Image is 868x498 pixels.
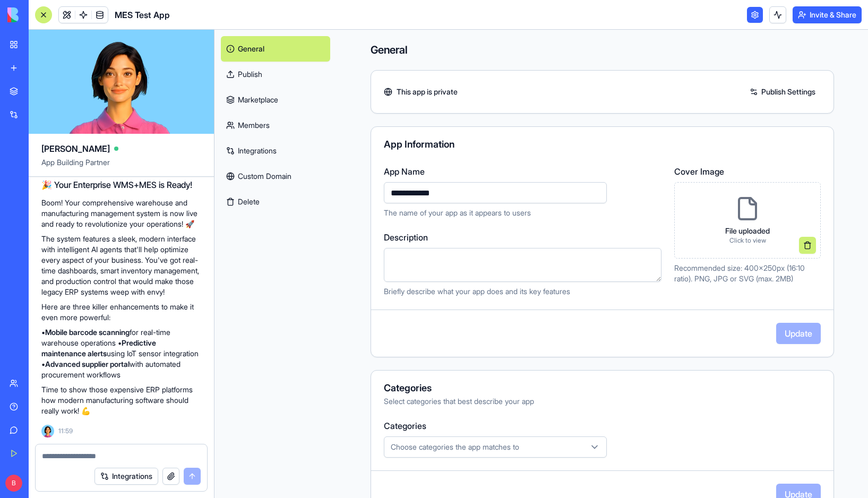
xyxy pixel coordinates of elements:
[371,42,834,57] h4: General
[725,226,770,236] p: File uploaded
[41,302,201,323] p: Here are three killer enhancements to make it even more powerful:
[674,182,821,259] div: File uploadedClick to view
[41,198,201,229] p: Boom! Your comprehensive warehouse and manufacturing management system is now live and ready to r...
[384,396,821,407] div: Select categories that best describe your app
[41,142,110,155] span: [PERSON_NAME]
[58,427,73,435] span: 11:59
[7,7,73,22] img: logo
[41,384,201,416] p: Time to show those expensive ERP platforms how modern manufacturing software should really work! 💪
[384,419,821,432] label: Categories
[41,234,201,297] p: The system features a sleek, modern interface with intelligent AI agents that'll help optimize ev...
[221,113,330,138] a: Members
[41,178,201,191] h2: 🎉 Your Enterprise WMS+MES is Ready!
[384,383,821,393] div: Categories
[391,442,519,452] span: Choose categories the app matches to
[674,165,821,178] label: Cover Image
[115,8,170,21] span: MES Test App
[384,208,661,218] p: The name of your app as it appears to users
[397,87,458,97] span: This app is private
[384,436,607,458] button: Choose categories the app matches to
[221,164,330,189] a: Custom Domain
[41,157,201,176] span: App Building Partner
[45,328,130,337] strong: Mobile barcode scanning
[221,87,330,113] a: Marketplace
[94,468,158,485] button: Integrations
[384,286,661,297] p: Briefly describe what your app does and its key features
[384,165,661,178] label: App Name
[725,236,770,245] p: Click to view
[221,36,330,62] a: General
[41,425,54,437] img: Ella_00000_wcx2te.png
[221,62,330,87] a: Publish
[41,327,201,380] p: • for real-time warehouse operations • using IoT sensor integration • with automated procurement ...
[384,231,661,244] label: Description
[221,189,330,214] button: Delete
[744,83,821,100] a: Publish Settings
[384,140,821,149] div: App Information
[674,263,821,284] p: Recommended size: 400x250px (16:10 ratio). PNG, JPG or SVG (max. 2MB)
[221,138,330,164] a: Integrations
[5,475,22,492] span: B
[793,6,862,23] button: Invite & Share
[45,359,130,368] strong: Advanced supplier portal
